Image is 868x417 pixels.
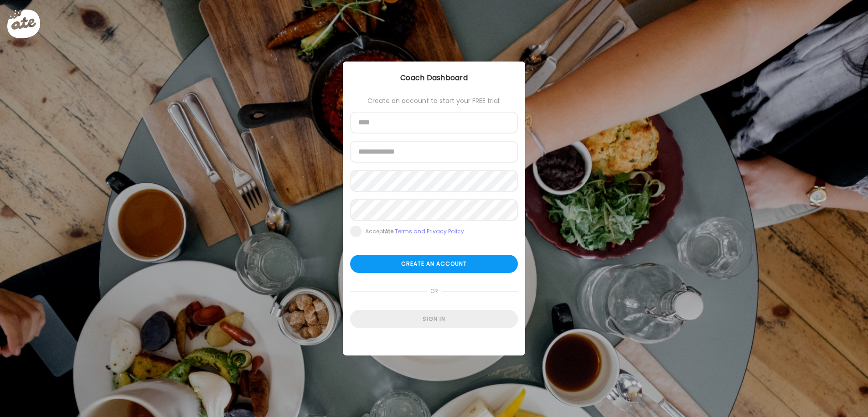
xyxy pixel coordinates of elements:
[343,72,525,83] div: Coach Dashboard
[350,97,518,104] div: Create an account to start your FREE trial:
[365,228,464,235] div: Accept
[350,310,518,328] div: Sign in
[385,227,393,235] b: Ate
[395,227,464,235] a: Terms and Privacy Policy
[427,282,442,300] span: or
[350,255,518,273] div: Create an account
